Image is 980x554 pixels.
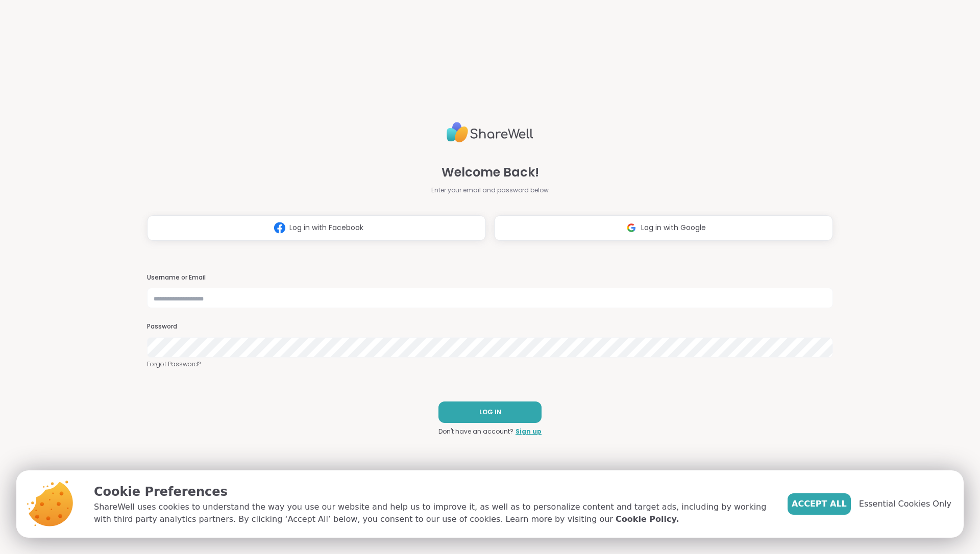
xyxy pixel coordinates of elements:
[94,501,771,525] p: ShareWell uses cookies to understand the way you use our website and help us to improve it, as we...
[494,215,833,241] button: Log in with Google
[859,498,951,510] span: Essential Cookies Only
[479,408,501,417] span: LOG IN
[641,222,706,233] span: Log in with Google
[438,401,542,423] button: LOG IN
[94,483,771,501] p: Cookie Preferences
[147,273,833,282] h3: Username or Email
[270,218,289,237] img: ShareWell Logomark
[438,427,513,436] span: Don't have an account?
[289,222,363,233] span: Log in with Facebook
[431,186,549,195] span: Enter your email and password below
[147,360,833,369] a: Forgot Password?
[147,322,833,331] h3: Password
[147,215,486,241] button: Log in with Facebook
[616,513,679,525] a: Cookie Policy.
[788,493,851,515] button: Accept All
[447,118,533,147] img: ShareWell Logo
[442,163,539,182] span: Welcome Back!
[516,427,542,436] a: Sign up
[792,498,847,510] span: Accept All
[622,218,641,237] img: ShareWell Logomark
